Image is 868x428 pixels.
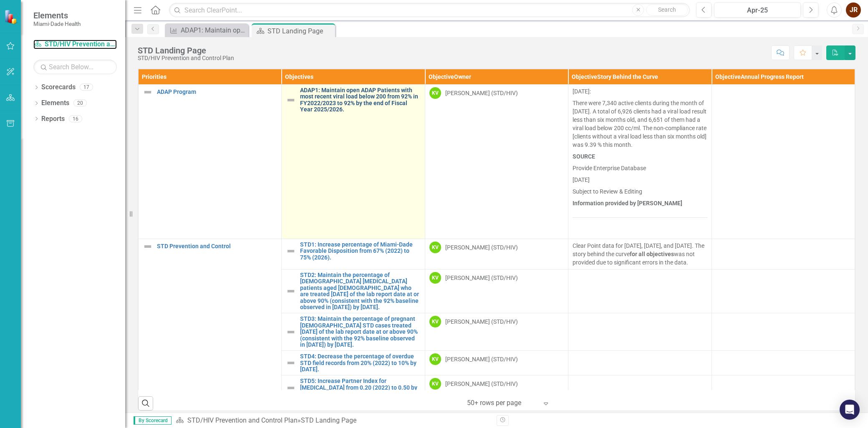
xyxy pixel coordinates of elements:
img: Not Defined [286,95,296,105]
img: Not Defined [286,246,296,256]
td: Double-Click to Edit Right Click for Context Menu [282,313,425,351]
td: Double-Click to Edit [568,239,712,269]
div: [PERSON_NAME] (STD/HIV) [445,243,518,252]
img: Not Defined [286,383,296,393]
a: ADAP1: Maintain open ADAP Patients with most recent viral load below 200 from 92% in FY2022/2023 ... [300,87,420,113]
a: STD4: Decrease the percentage of overdue STD field records from 20% (2022) to 10% by [DATE]. [300,353,420,373]
td: Double-Click to Edit Right Click for Context Menu [282,269,425,313]
td: Double-Click to Edit [712,351,855,375]
span: Elements [33,10,81,20]
td: Double-Click to Edit Right Click for Context Menu [282,85,425,239]
small: Miami-Dade Health [33,20,81,27]
span: By Scorecard [134,416,172,425]
div: 17 [80,84,93,91]
td: Double-Click to Edit [712,313,855,351]
div: Open Intercom Messenger [840,400,860,420]
p: Provide Enterprise Database [573,162,707,174]
input: Search Below... [33,60,117,74]
div: KV [429,353,441,365]
a: STD5: Increase Partner Index for [MEDICAL_DATA] from 0.20 (2022) to 0.50 by 2026. [300,378,420,397]
td: Double-Click to Edit [568,375,712,400]
td: Double-Click to Edit [712,375,855,400]
a: STD1: Increase percentage of Miami-Dade Favorable Disposition from 67% (2022) to 75% (2026). [300,242,420,261]
td: Double-Click to Edit Right Click for Context Menu [139,85,282,239]
a: Reports [41,114,65,124]
div: STD/HIV Prevention and Control Plan [138,55,234,61]
strong: Information provided by [PERSON_NAME] [573,200,682,206]
a: ADAP1: Maintain open ADAP Patients with most recent viral load below 200 from 92% in FY2022/2023 ... [167,25,246,35]
a: STD3: Maintain the percentage of pregnant [DEMOGRAPHIC_DATA] STD cases treated [DATE] of the lab ... [300,316,420,348]
div: STD Landing Page [301,416,356,424]
div: KV [429,378,441,390]
p: Subject to Review & Editing [573,186,707,197]
div: KV [429,242,441,253]
p: [DATE]: [573,87,707,97]
div: 20 [73,100,87,107]
strong: SOURCE [573,153,595,160]
img: Not Defined [286,358,296,368]
a: STD Prevention and Control [157,243,277,249]
div: [PERSON_NAME] (STD/HIV) [445,89,518,97]
a: Scorecards [41,83,76,92]
div: STD Landing Page [267,26,333,36]
td: Double-Click to Edit [568,85,712,239]
img: Not Defined [286,327,296,337]
img: Not Defined [143,87,153,97]
a: STD2: Maintain the percentage of [DEMOGRAPHIC_DATA] [MEDICAL_DATA] patients aged [DEMOGRAPHIC_DAT... [300,272,420,310]
div: [PERSON_NAME] (STD/HIV) [445,317,518,326]
button: Apr-25 [714,3,801,18]
td: Double-Click to Edit [568,351,712,375]
div: 16 [69,115,82,122]
button: JR [846,3,861,18]
td: Double-Click to Edit Right Click for Context Menu [282,239,425,269]
div: » [176,416,490,425]
img: ClearPoint Strategy [4,10,19,24]
div: [PERSON_NAME] (STD/HIV) [445,355,518,363]
a: STD/HIV Prevention and Control Plan [33,40,117,49]
td: Double-Click to Edit [568,313,712,351]
div: STD Landing Page [138,46,234,55]
td: Double-Click to Edit [712,269,855,313]
input: Search ClearPoint... [169,3,690,18]
span: Search [658,6,676,13]
p: [DATE] [573,174,707,186]
td: Double-Click to Edit [712,85,855,239]
a: ADAP Program [157,89,277,95]
td: Double-Click to Edit Right Click for Context Menu [282,375,425,400]
div: KV [429,316,441,327]
div: ADAP1: Maintain open ADAP Patients with most recent viral load below 200 from 92% in FY2022/2023 ... [181,25,246,35]
div: [PERSON_NAME] (STD/HIV) [445,380,518,388]
img: Not Defined [143,242,153,252]
p: Clear Point data for [DATE], [DATE], and [DATE]. The story behind the curve was not provided due ... [573,242,707,267]
button: Search [646,4,688,16]
img: Not Defined [286,286,296,296]
td: Double-Click to Edit [568,269,712,313]
div: KV [429,87,441,99]
div: Apr-25 [717,5,798,15]
a: STD/HIV Prevention and Control Plan [187,416,298,424]
div: KV [429,272,441,284]
td: Double-Click to Edit [712,239,855,269]
a: Elements [41,98,69,108]
td: Double-Click to Edit Right Click for Context Menu [282,351,425,375]
strong: for all objectives [630,251,674,257]
div: [PERSON_NAME] (STD/HIV) [445,274,518,282]
p: There were 7,340 active clients during the month of [DATE]. A total of 6,926 clients had a viral ... [573,97,707,151]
